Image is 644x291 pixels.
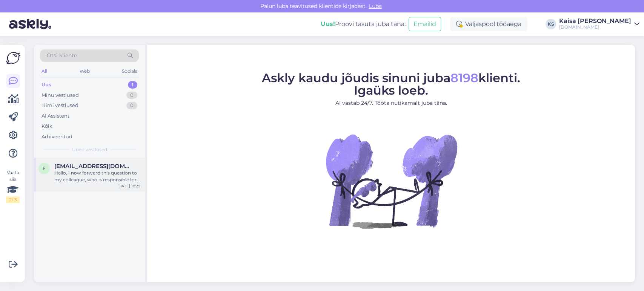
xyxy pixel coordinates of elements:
b: Uus! [321,20,335,28]
div: Kaisa [PERSON_NAME] [559,18,631,24]
div: Web [78,66,91,76]
div: 2 / 3 [6,196,20,203]
div: Tiimi vestlused [41,102,78,109]
div: KS [546,19,556,29]
div: AI Assistent [41,112,69,120]
div: All [40,66,49,76]
img: Askly Logo [6,51,20,65]
div: 0 [126,92,137,99]
div: Hello, I now forward this question to my colleague, who is responsible for this. The reply will b... [54,170,140,183]
div: [DOMAIN_NAME] [559,24,631,30]
span: Askly kaudu jõudis sinuni juba klienti. Igaüks loeb. [262,70,520,98]
span: 8198 [450,70,478,85]
span: faezehrafiee6556@gmail.com [54,163,133,170]
span: Uued vestlused [72,146,107,153]
img: No Chat active [323,113,459,249]
div: [DATE] 18:29 [117,183,140,189]
span: f [43,165,46,171]
div: Kõik [41,123,52,130]
span: Otsi kliente [47,52,77,60]
div: Väljaspool tööaega [450,17,527,31]
a: Kaisa [PERSON_NAME][DOMAIN_NAME] [559,18,639,30]
span: Luba [367,3,384,9]
p: AI vastab 24/7. Tööta nutikamalt juba täna. [262,99,520,107]
div: Proovi tasuta juba täna: [321,20,406,29]
div: Uus [41,81,51,89]
button: Emailid [409,17,441,31]
div: 1 [128,81,137,89]
div: 0 [126,102,137,109]
div: Vaata siia [6,169,20,203]
div: Arhiveeritud [41,133,72,141]
div: Socials [120,66,139,76]
div: Minu vestlused [41,92,79,99]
